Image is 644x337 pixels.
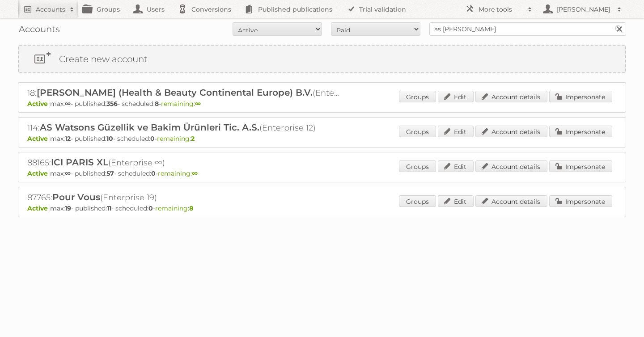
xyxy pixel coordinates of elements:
[399,91,436,102] a: Groups
[155,100,159,108] strong: 8
[27,100,50,108] span: Active
[27,157,340,168] h2: 88165: (Enterprise ∞)
[27,122,340,134] h2: 114: (Enterprise 12)
[189,204,193,212] strong: 8
[549,91,612,102] a: Impersonate
[157,135,195,143] span: remaining:
[399,126,436,137] a: Groups
[106,135,113,143] strong: 10
[195,100,201,108] strong: ∞
[27,204,50,212] span: Active
[65,100,71,108] strong: ∞
[155,204,193,212] span: remaining:
[27,135,617,143] p: max: - published: - scheduled: -
[191,135,195,143] strong: 2
[151,169,156,177] strong: 0
[40,122,259,133] span: AS Watsons Güzellik ve Bakim Ürünleri Tic. A.S.
[27,169,50,177] span: Active
[37,87,313,98] span: [PERSON_NAME] (Health & Beauty Continental Europe) B.V.
[475,126,547,137] a: Account details
[52,192,100,202] span: Pour Vous
[549,195,612,207] a: Impersonate
[475,195,547,207] a: Account details
[27,87,340,99] h2: 18: (Enterprise ∞)
[27,204,617,212] p: max: - published: - scheduled: -
[107,204,111,212] strong: 11
[36,5,65,14] h2: Accounts
[148,204,153,212] strong: 0
[19,46,625,72] a: Create new account
[65,169,71,177] strong: ∞
[27,100,617,108] p: max: - published: - scheduled: -
[161,100,201,108] span: remaining:
[106,169,114,177] strong: 57
[438,160,474,172] a: Edit
[192,169,198,177] strong: ∞
[438,91,474,102] a: Edit
[27,135,50,143] span: Active
[475,160,547,172] a: Account details
[549,160,612,172] a: Impersonate
[612,22,626,36] input: Search
[65,135,71,143] strong: 12
[150,135,155,143] strong: 0
[438,126,474,137] a: Edit
[399,195,436,207] a: Groups
[51,157,108,168] span: ICI PARIS XL
[479,5,523,14] h2: More tools
[549,126,612,137] a: Impersonate
[27,192,340,203] h2: 87765: (Enterprise 19)
[438,195,474,207] a: Edit
[65,204,71,212] strong: 19
[399,160,436,172] a: Groups
[106,100,118,108] strong: 356
[555,5,613,14] h2: [PERSON_NAME]
[158,169,198,177] span: remaining:
[475,91,547,102] a: Account details
[27,169,617,177] p: max: - published: - scheduled: -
